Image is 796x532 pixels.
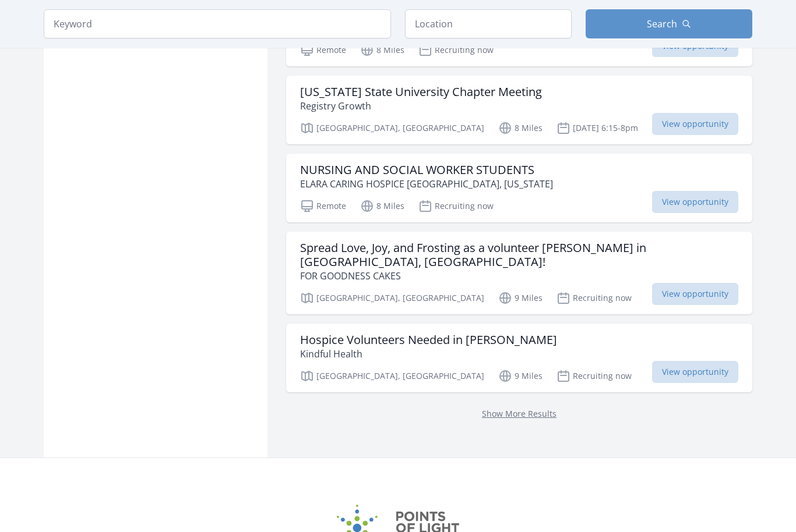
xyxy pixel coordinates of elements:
input: Keyword [44,9,391,38]
span: View opportunity [652,191,738,214]
a: Spread Love, Joy, and Frosting as a volunteer [PERSON_NAME] in [GEOGRAPHIC_DATA], [GEOGRAPHIC_DAT... [286,232,752,315]
p: 9 Miles [498,370,543,384]
p: 9 Miles [498,292,543,306]
input: Location [405,9,572,38]
p: ELARA CARING HOSPICE [GEOGRAPHIC_DATA], [US_STATE] [300,178,553,191]
a: Hospice Volunteers Needed in [PERSON_NAME] Kindful Health [GEOGRAPHIC_DATA], [GEOGRAPHIC_DATA] 9 ... [286,324,752,393]
p: Remote [300,200,346,214]
a: NURSING AND SOCIAL WORKER STUDENTS ELARA CARING HOSPICE [GEOGRAPHIC_DATA], [US_STATE] Remote 8 Mi... [286,154,752,223]
h3: Hospice Volunteers Needed in [PERSON_NAME] [300,334,557,347]
p: Recruiting now [557,370,632,384]
p: Remote [300,44,346,58]
p: [GEOGRAPHIC_DATA], [GEOGRAPHIC_DATA] [300,370,484,384]
span: View opportunity [652,283,738,306]
p: Recruiting now [557,292,632,306]
h3: NURSING AND SOCIAL WORKER STUDENTS [300,164,553,178]
button: Search [586,9,752,38]
p: Recruiting now [418,44,494,58]
a: [US_STATE] State University Chapter Meeting Registry Growth [GEOGRAPHIC_DATA], [GEOGRAPHIC_DATA] ... [286,76,752,145]
p: FOR GOODNESS CAKES [300,269,738,283]
p: 8 Miles [360,200,404,214]
h3: Spread Love, Joy, and Frosting as a volunteer [PERSON_NAME] in [GEOGRAPHIC_DATA], [GEOGRAPHIC_DATA]! [300,242,738,269]
p: Kindful Health [300,347,557,361]
span: View opportunity [652,361,738,384]
p: 8 Miles [498,122,543,136]
span: View opportunity [652,114,738,136]
p: 8 Miles [360,44,404,58]
a: Show More Results [482,409,557,420]
p: Registry Growth [300,100,542,114]
p: Recruiting now [418,200,494,214]
h3: [US_STATE] State University Chapter Meeting [300,86,542,100]
p: [GEOGRAPHIC_DATA], [GEOGRAPHIC_DATA] [300,122,484,136]
p: [DATE] 6:15-8pm [557,122,638,136]
p: [GEOGRAPHIC_DATA], [GEOGRAPHIC_DATA] [300,292,484,306]
span: Search [647,17,677,31]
